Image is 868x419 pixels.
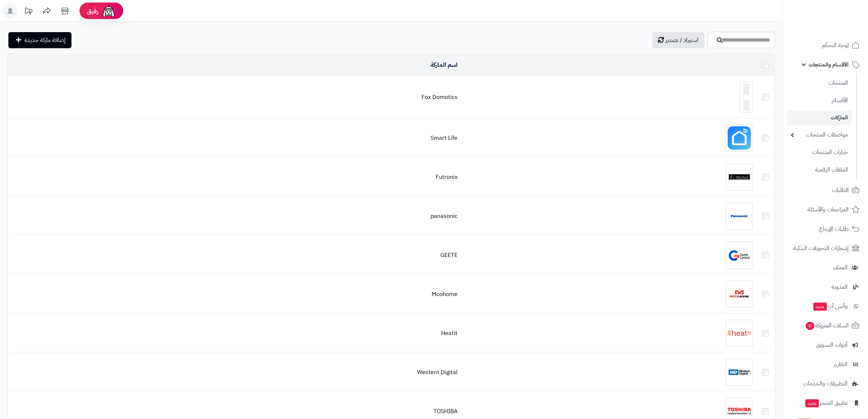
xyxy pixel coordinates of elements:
a: السلات المتروكة0 [787,317,864,334]
img: ai-face.png [101,4,116,18]
a: Futronix [436,173,458,181]
a: التطبيقات والخدمات [787,375,864,392]
a: المراجعات والأسئلة [787,201,864,218]
a: الملفات الرقمية [787,162,852,178]
a: إضافة ماركة جديدة [8,32,71,48]
span: الطلبات [832,185,849,195]
span: إضافة ماركة جديدة [24,36,66,45]
a: الأقسام [787,93,852,108]
span: جديد [805,399,819,407]
img: Western Digital [726,359,753,386]
img: panasonic [726,203,753,230]
img: Heatit [726,320,753,347]
span: المراجعات والأسئلة [807,204,849,215]
span: جديد [813,303,827,311]
a: Heatit [441,329,458,338]
a: العملاء [787,259,864,276]
a: تحديثات المنصة [19,4,38,20]
img: Mcohome [726,281,753,308]
span: إشعارات التحويلات البنكية [793,243,849,253]
a: إشعارات التحويلات البنكية [787,239,864,257]
span: لوحة التحكم [822,40,849,50]
a: خيارات المنتجات [787,145,852,160]
img: Futronix [726,164,753,191]
a: الماركات [787,110,852,125]
img: GEETE [726,242,753,269]
span: استيراد / تصدير [665,36,698,45]
a: TOSHIBA [433,407,458,416]
a: المدونة [787,278,864,296]
a: panasonic [431,212,458,220]
a: Mcohome [432,290,458,299]
a: Western Digital [417,368,458,377]
a: أدوات التسويق [787,336,864,354]
a: اسم الماركة [431,61,458,69]
a: وآتس آبجديد [787,297,864,315]
span: الأقسام والمنتجات [809,59,849,70]
a: Fox Domotics [421,93,458,101]
span: التقارير [834,359,848,369]
a: مواصفات المنتجات [787,127,852,143]
a: GEETE [440,251,458,260]
a: لوحة التحكم [787,36,864,54]
span: أدوات التسويق [816,340,848,350]
a: طلبات الإرجاع [787,220,864,238]
span: التطبيقات والخدمات [803,378,848,389]
span: 0 [806,322,814,330]
a: الطلبات [787,181,864,199]
a: استيراد / تصدير [652,32,704,48]
span: العملاء [833,262,848,273]
a: المنتجات [787,75,852,91]
span: وآتس آب [813,301,848,311]
a: التقارير [787,355,864,373]
a: تطبيق المتجرجديد [787,394,864,412]
a: Smart Life [431,134,458,142]
span: المدونة [832,282,848,292]
span: تطبيق المتجر [805,398,848,408]
span: السلات المتروكة [805,320,849,331]
img: Smart Life [726,124,753,151]
span: طلبات الإرجاع [819,224,849,234]
span: رفيق [87,7,98,15]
